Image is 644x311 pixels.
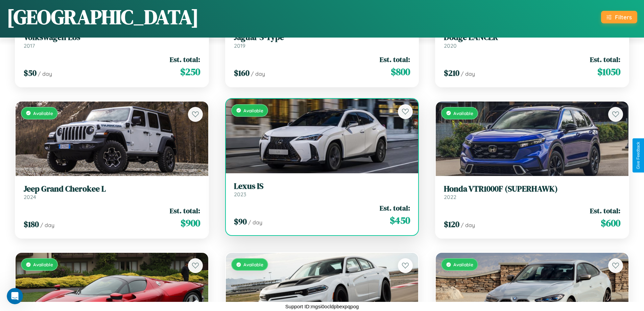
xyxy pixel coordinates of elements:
[234,32,410,49] a: Jaguar S-Type2019
[7,3,199,31] h1: [GEOGRAPHIC_DATA]
[248,219,262,226] span: / day
[444,42,457,49] span: 2020
[390,214,410,227] span: $ 450
[251,70,265,77] span: / day
[601,11,637,23] button: Filters
[444,219,459,230] span: $ 120
[590,54,620,64] span: Est. total:
[33,262,53,267] span: Available
[391,65,410,79] span: $ 800
[24,32,200,49] a: Volkswagen Eos2017
[461,70,475,77] span: / day
[38,70,52,77] span: / day
[24,67,37,79] span: $ 50
[7,288,23,304] iframe: Intercom live chat
[461,222,475,228] span: / day
[24,194,36,200] span: 2024
[234,191,246,198] span: 2023
[243,108,263,113] span: Available
[234,32,410,42] h3: Jaguar S-Type
[180,65,200,79] span: $ 250
[444,67,459,79] span: $ 210
[40,222,54,228] span: / day
[285,302,359,311] p: Support ID: mgsi0ocldpbexpqpog
[24,219,39,230] span: $ 180
[181,216,200,230] span: $ 900
[597,65,620,79] span: $ 1050
[590,206,620,216] span: Est. total:
[444,184,620,194] h3: Honda VTR1000F (SUPERHAWK)
[234,67,249,79] span: $ 160
[234,181,410,198] a: Lexus IS2023
[24,184,200,201] a: Jeep Grand Cherokee L2024
[444,32,620,42] h3: Dodge LANCER
[380,203,410,213] span: Est. total:
[615,14,632,21] div: Filters
[444,184,620,201] a: Honda VTR1000F (SUPERHAWK)2022
[453,110,473,116] span: Available
[636,142,641,169] div: Give Feedback
[33,110,53,116] span: Available
[453,262,473,267] span: Available
[444,32,620,49] a: Dodge LANCER2020
[444,194,456,200] span: 2022
[601,216,620,230] span: $ 600
[24,42,35,49] span: 2017
[243,262,263,267] span: Available
[24,32,200,42] h3: Volkswagen Eos
[170,54,200,64] span: Est. total:
[170,206,200,216] span: Est. total:
[234,216,247,227] span: $ 90
[234,42,245,49] span: 2019
[234,181,410,191] h3: Lexus IS
[24,184,200,194] h3: Jeep Grand Cherokee L
[380,54,410,64] span: Est. total:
